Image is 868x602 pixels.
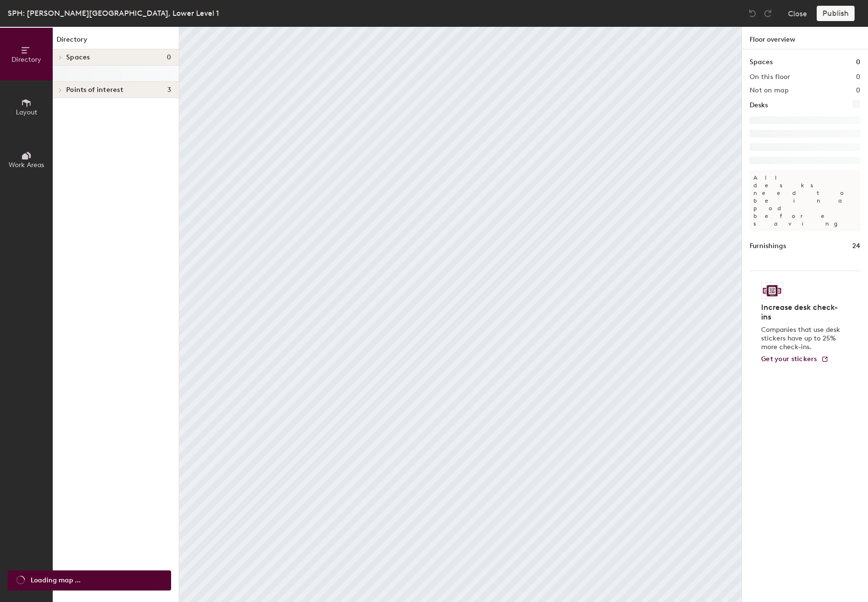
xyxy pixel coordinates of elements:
[31,575,81,586] span: Loading map ...
[53,34,179,49] h1: Directory
[748,9,757,18] img: Undo
[856,87,860,94] h2: 0
[750,73,790,81] h2: On this floor
[750,241,786,251] h1: Furnishings
[761,303,843,322] h4: Increase desk check-ins
[750,170,860,231] p: All desks need to be in a pod before saving
[12,56,41,64] span: Directory
[66,86,123,94] span: Points of interest
[852,241,860,251] h1: 24
[788,6,807,21] button: Close
[167,54,171,61] span: 0
[9,161,44,169] span: Work Areas
[750,87,788,94] h2: Not on map
[856,73,860,81] h2: 0
[856,57,860,68] h1: 0
[179,27,741,602] canvas: Map
[742,27,868,49] h1: Floor overview
[8,7,219,19] div: SPH: [PERSON_NAME][GEOGRAPHIC_DATA], Lower Level 1
[763,9,773,18] img: Redo
[16,108,37,116] span: Layout
[761,283,783,299] img: Sticker logo
[750,57,773,68] h1: Spaces
[750,100,768,111] h1: Desks
[761,326,843,352] p: Companies that use desk stickers have up to 25% more check-ins.
[66,54,90,61] span: Spaces
[761,355,829,363] a: Get your stickers
[761,355,817,363] span: Get your stickers
[167,86,171,94] span: 3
